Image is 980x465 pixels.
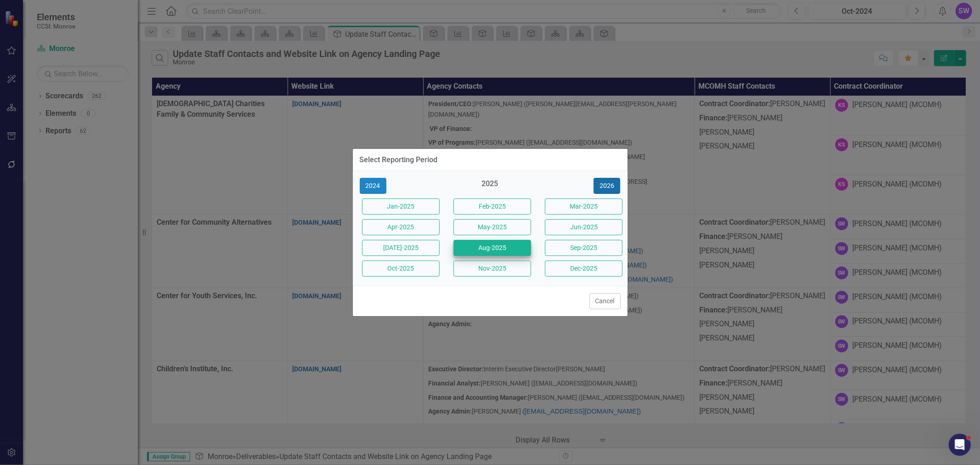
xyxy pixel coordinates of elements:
[362,198,440,215] button: Jan-2025
[453,261,531,277] button: Nov-2025
[589,293,621,309] button: Cancel
[949,434,971,456] iframe: Intercom live chat
[453,198,531,215] button: Feb-2025
[545,219,623,235] button: Jun-2025
[545,240,623,256] button: Sep-2025
[453,219,531,235] button: May-2025
[453,240,531,256] button: Aug-2025
[451,179,529,194] div: 2025
[360,178,386,194] button: 2024
[360,156,438,164] div: Select Reporting Period
[362,219,440,235] button: Apr-2025
[362,261,440,277] button: Oct-2025
[545,261,623,277] button: Dec-2025
[594,178,620,194] button: 2026
[362,240,440,256] button: [DATE]-2025
[545,198,623,215] button: Mar-2025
